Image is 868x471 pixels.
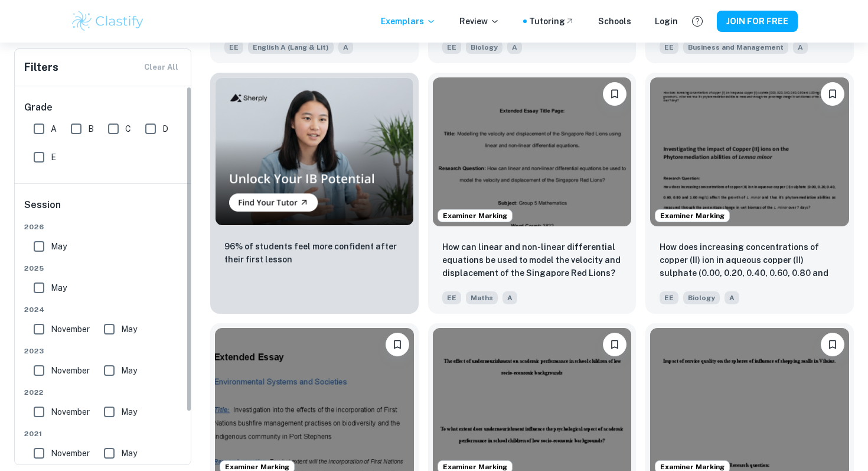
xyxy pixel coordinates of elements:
button: JOIN FOR FREE [717,11,798,32]
button: Please log in to bookmark exemplars [386,333,409,356]
span: A [793,41,808,54]
span: C [125,122,131,135]
p: Exemplars [381,15,436,28]
span: English A (Lang & Lit) [248,41,334,54]
span: D [162,122,168,135]
button: Please log in to bookmark exemplars [603,333,626,356]
span: November [51,364,90,377]
span: A [502,291,517,304]
span: Examiner Marking [655,210,729,221]
span: EE [224,41,243,54]
h6: Filters [24,59,58,76]
h6: Grade [24,100,182,115]
button: Please log in to bookmark exemplars [821,333,844,356]
a: Thumbnail96% of students feel more confident after their first lesson [210,73,419,314]
span: Examiner Marking [438,210,512,221]
p: How can linear and non-linear differential equations be used to model the velocity and displaceme... [442,241,622,280]
span: Biology [683,291,720,304]
a: Schools [598,15,631,28]
span: Business and Management [683,41,788,54]
a: Tutoring [529,15,575,28]
p: 96% of students feel more confident after their first lesson [224,240,404,266]
span: 2023 [24,346,182,356]
p: How does increasing concentrations of copper (II) ion in aqueous copper (II) sulphate (0.00, 0.20... [660,241,840,281]
span: A [51,122,57,135]
span: 2026 [24,222,182,232]
span: B [88,122,94,135]
span: EE [442,41,461,54]
span: November [51,447,90,460]
span: EE [442,291,461,304]
span: A [725,291,739,304]
span: May [121,323,137,336]
span: November [51,405,90,418]
img: Thumbnail [215,77,414,226]
span: 2021 [24,428,182,439]
span: EE [660,291,678,304]
a: Login [655,15,678,28]
span: May [121,405,137,418]
img: Biology EE example thumbnail: How does increasing concentrations of co [650,77,849,226]
span: May [121,447,137,460]
button: Please log in to bookmark exemplars [603,82,626,106]
p: Review [459,15,500,28]
span: May [51,281,67,294]
span: Maths [466,291,498,304]
span: 2024 [24,304,182,315]
img: Maths EE example thumbnail: How can linear and non-linear differenti [433,77,632,226]
img: Clastify logo [70,9,145,33]
span: EE [660,41,678,54]
span: A [338,41,353,54]
span: May [51,240,67,253]
a: Examiner MarkingPlease log in to bookmark exemplarsHow does increasing concentrations of copper (... [645,73,854,314]
a: Examiner MarkingPlease log in to bookmark exemplarsHow can linear and non-linear differential equ... [428,73,637,314]
h6: Session [24,198,182,222]
span: E [51,151,56,164]
span: May [121,364,137,377]
span: A [507,41,522,54]
button: Please log in to bookmark exemplars [821,82,844,106]
button: Help and Feedback [687,11,707,31]
span: November [51,323,90,336]
span: 2025 [24,263,182,274]
span: Biology [466,41,502,54]
span: 2022 [24,387,182,398]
